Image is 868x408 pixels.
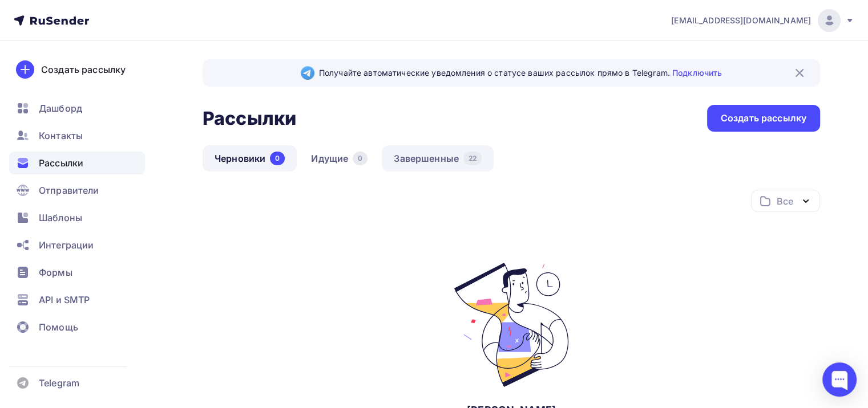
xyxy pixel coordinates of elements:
[39,211,82,225] span: Шаблоны
[203,107,296,130] h2: Рассылки
[39,320,78,334] span: Помощь
[203,145,297,172] a: Черновики0
[41,63,126,76] div: Создать рассылку
[9,261,145,284] a: Формы
[39,293,90,307] span: API и SMTP
[777,194,793,208] div: Все
[751,190,820,212] button: Все
[672,68,722,77] a: Подключить
[9,124,145,147] a: Контакты
[299,145,380,172] a: Идущие0
[671,15,811,26] span: [EMAIL_ADDRESS][DOMAIN_NAME]
[9,206,145,229] a: Шаблоны
[671,9,854,32] a: [EMAIL_ADDRESS][DOMAIN_NAME]
[353,152,368,165] div: 0
[39,129,83,142] span: Контакты
[270,152,285,165] div: 0
[39,266,72,279] span: Формы
[382,145,494,172] a: Завершенные22
[39,183,99,197] span: Отправители
[319,67,722,79] span: Получайте автоматические уведомления о статусе ваших рассылок прямо в Telegram.
[721,112,806,125] div: Создать рассылку
[39,156,83,170] span: Рассылки
[39,376,79,390] span: Telegram
[9,97,145,120] a: Дашборд
[39,238,94,252] span: Интеграции
[463,152,482,165] div: 22
[9,152,145,174] a: Рассылки
[9,179,145,202] a: Отправители
[39,101,82,115] span: Дашборд
[301,66,314,80] img: Telegram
